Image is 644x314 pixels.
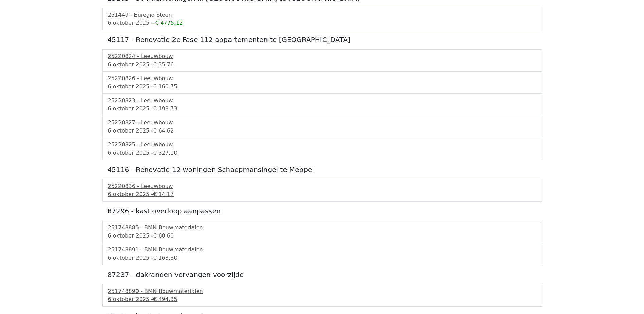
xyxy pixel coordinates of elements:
a: 25220824 - Leeuwbouw6 oktober 2025 -€ 35.76 [108,52,536,69]
span: € 14.17 [153,191,174,197]
div: 25220827 - Leeuwbouw [108,119,536,127]
a: 251449 - Euregio Steen6 oktober 2025 --€ 4775.12 [108,11,536,27]
div: 25220824 - Leeuwbouw [108,52,536,60]
div: 6 oktober 2025 - [108,60,536,69]
a: 251748885 - BMN Bouwmaterialen6 oktober 2025 -€ 60.60 [108,224,536,240]
div: 251748891 - BMN Bouwmaterialen [108,246,536,254]
div: 25220826 - Leeuwbouw [108,74,536,83]
span: € 35.76 [153,61,174,68]
div: 25220825 - Leeuwbouw [108,141,536,149]
div: 6 oktober 2025 - [108,190,536,198]
div: 6 oktober 2025 - [108,254,536,262]
a: 25220827 - Leeuwbouw6 oktober 2025 -€ 64.62 [108,119,536,135]
span: € 60.60 [153,232,174,239]
div: 251449 - Euregio Steen [108,11,536,19]
h5: 45116 - Renovatie 12 woningen Schaepmansingel te Meppel [108,165,537,174]
span: -€ 4775.12 [153,20,183,26]
div: 251748890 - BMN Bouwmaterialen [108,287,536,295]
h5: 87237 - dakranden vervangen voorzijde [108,271,537,279]
div: 25220823 - Leeuwbouw [108,97,536,105]
h5: 87296 - kast overloop aanpassen [108,207,537,215]
a: 25220825 - Leeuwbouw6 oktober 2025 -€ 327.10 [108,141,536,157]
span: € 327.10 [153,150,177,156]
span: € 160.75 [153,83,177,90]
span: € 64.62 [153,127,174,134]
span: € 494.35 [153,296,177,302]
div: 251748885 - BMN Bouwmaterialen [108,224,536,232]
a: 25220823 - Leeuwbouw6 oktober 2025 -€ 198.73 [108,97,536,113]
div: 6 oktober 2025 - [108,83,536,91]
span: € 198.73 [153,105,177,112]
div: 6 oktober 2025 - [108,295,536,303]
div: 6 oktober 2025 - [108,232,536,240]
div: 6 oktober 2025 - [108,105,536,113]
div: 25220836 - Leeuwbouw [108,182,536,190]
div: 6 oktober 2025 - [108,127,536,135]
a: 25220826 - Leeuwbouw6 oktober 2025 -€ 160.75 [108,74,536,91]
a: 251748890 - BMN Bouwmaterialen6 oktober 2025 -€ 494.35 [108,287,536,303]
h5: 45117 - Renovatie 2e Fase 112 appartementen te [GEOGRAPHIC_DATA] [108,36,537,44]
div: 6 oktober 2025 - [108,149,536,157]
div: 6 oktober 2025 - [108,19,536,27]
a: 251748891 - BMN Bouwmaterialen6 oktober 2025 -€ 163.80 [108,246,536,262]
span: € 163.80 [153,255,177,261]
a: 25220836 - Leeuwbouw6 oktober 2025 -€ 14.17 [108,182,536,198]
